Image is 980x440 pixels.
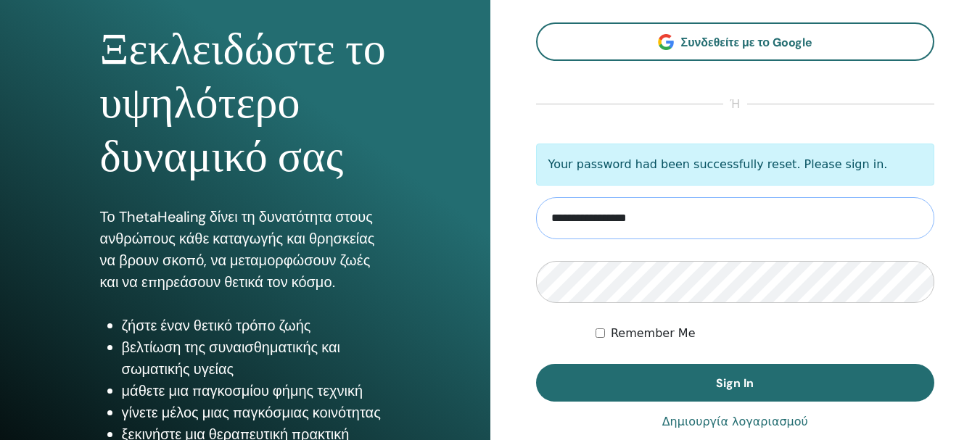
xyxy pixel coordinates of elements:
span: Συνδεθείτε με το Google [681,35,812,50]
button: Sign In [536,364,935,402]
span: Sign In [716,375,754,391]
li: γίνετε μέλος μιας παγκόσμιας κοινότητας [122,402,390,423]
h1: Ξεκλειδώστε το υψηλότερο δυναμικό σας [100,22,390,184]
a: Δημιουργία λογαριασμού [662,413,808,431]
p: Το ThetaHealing δίνει τη δυνατότητα στους ανθρώπους κάθε καταγωγής και θρησκείας να βρουν σκοπό, ... [100,206,390,293]
label: Remember Me [611,325,696,342]
li: ζήστε έναν θετικό τρόπο ζωής [122,315,390,336]
span: ή [723,96,747,113]
p: Your password had been successfully reset. Please sign in. [536,144,935,186]
li: βελτίωση της συναισθηματικής και σωματικής υγείας [122,336,390,380]
div: Keep me authenticated indefinitely or until I manually logout [596,325,934,342]
li: μάθετε μια παγκοσμίου φήμης τεχνική [122,380,390,402]
a: Συνδεθείτε με το Google [536,22,935,61]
